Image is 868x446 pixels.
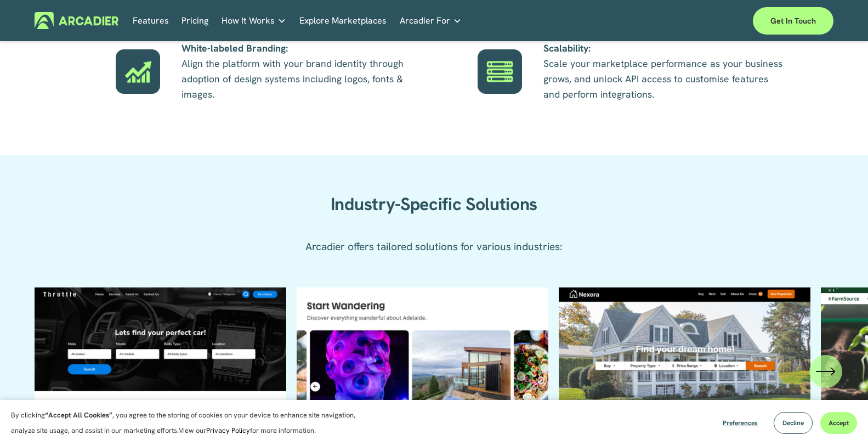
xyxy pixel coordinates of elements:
[753,7,833,35] a: Get in touch
[222,13,275,29] span: How It Works
[813,393,868,446] div: Sohbet Aracı
[206,426,250,435] a: Privacy Policy
[774,412,813,434] button: Decline
[133,12,169,29] a: Features
[11,408,367,438] p: By clicking , you agree to the storing of cookies on your device to enhance site navigation, anal...
[543,42,591,54] strong: Scalability:
[723,419,758,427] span: Preferences
[35,12,118,29] img: Arcadier
[809,355,842,388] button: Next
[400,13,450,29] span: Arcadier For
[280,194,588,216] h2: Industry-Specific Solutions
[305,240,563,253] span: Arcadier offers tailored solutions for various industries:
[181,41,423,102] p: Align the platform with your brand identity through adoption of design systems including logos, f...
[181,42,288,54] strong: White-labeled Branding:
[543,41,785,102] p: Scale your marketplace performance as your business grows, and unlock API access to customise fea...
[400,12,462,29] a: folder dropdown
[299,12,387,29] a: Explore Marketplaces
[813,393,868,446] iframe: Chat Widget
[782,419,804,427] span: Decline
[714,412,766,434] button: Preferences
[45,410,112,420] strong: “Accept All Cookies”
[222,12,286,29] a: folder dropdown
[181,12,208,29] a: Pricing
